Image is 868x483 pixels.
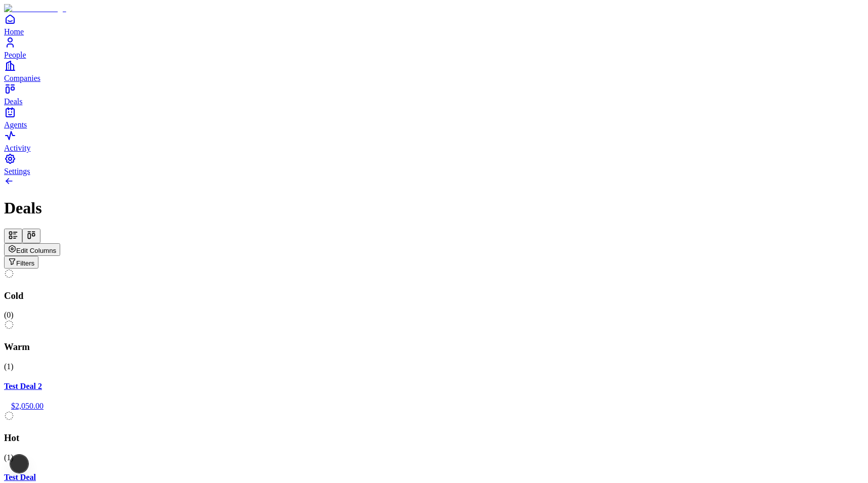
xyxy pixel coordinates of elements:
a: Home [4,13,864,36]
h3: Warm [4,341,864,353]
span: Home [4,27,24,36]
div: $2,050.00 [4,402,864,411]
a: Test Deal 2$2,050.00 [4,382,864,411]
a: People [4,36,864,59]
span: People [4,51,26,59]
span: Agents [4,120,27,129]
a: Deals [4,83,864,106]
h3: Cold [4,290,864,301]
h4: Test Deal 2 [4,382,864,391]
span: Activity [4,144,30,152]
a: Settings [4,153,864,175]
a: Agents [4,106,864,129]
a: Activity [4,129,864,152]
span: Deals [4,97,22,106]
button: Edit Columns [4,243,60,256]
span: Edit Columns [16,247,56,254]
a: Companies [4,60,864,82]
h4: Test Deal [4,473,864,482]
span: ( 1 ) [4,362,14,371]
div: Open natural language filter [4,256,864,269]
button: Open natural language filter [4,256,38,269]
span: Settings [4,167,30,175]
span: ( 1 ) [4,453,14,462]
span: ( 0 ) [4,311,14,319]
span: Companies [4,74,40,82]
h1: Deals [4,199,864,217]
img: Item Brain Logo [4,4,66,13]
h3: Hot [4,432,864,444]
